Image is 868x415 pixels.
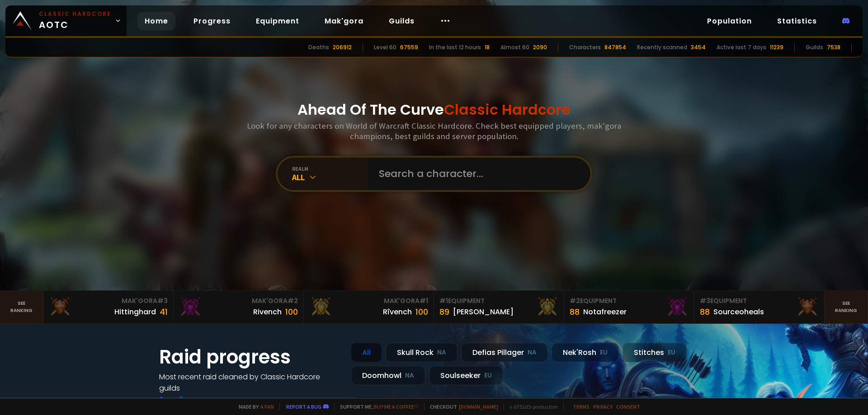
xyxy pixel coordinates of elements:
small: EU [484,371,492,380]
div: Sourceoheals [713,306,764,317]
div: Rîvench [383,306,412,317]
div: Mak'Gora [179,296,298,306]
div: 88 [700,306,710,318]
div: Equipment [570,296,689,306]
div: Defias Pillager [461,343,548,362]
a: Progress [186,12,238,30]
h1: Ahead Of The Curve [297,99,571,121]
a: Classic HardcoreAOTC [5,5,127,36]
a: Mak'gora [317,12,371,30]
span: # 3 [157,296,168,305]
a: Mak'Gora#2Rivench100 [174,291,304,323]
h4: Most recent raid cleaned by Classic Hardcore guilds [159,371,340,394]
div: [PERSON_NAME] [453,306,514,317]
a: Guilds [382,12,422,30]
div: Equipment [439,296,558,306]
a: Population [700,12,759,30]
div: All [351,343,382,362]
a: a fan [260,403,274,410]
a: Consent [616,403,640,410]
span: # 2 [570,296,580,305]
div: 206912 [333,43,352,51]
span: # 1 [420,296,428,305]
small: EU [668,348,675,357]
a: [DOMAIN_NAME] [459,403,498,410]
a: Mak'Gora#1Rîvench100 [304,291,434,323]
a: Report a bug [286,403,321,410]
span: Classic Hardcore [444,99,571,120]
div: Almost 60 [500,43,529,51]
div: Soulseeker [429,366,503,385]
a: Terms [573,403,590,410]
div: 100 [285,306,298,318]
span: AOTC [39,10,111,32]
div: Active last 7 days [717,43,766,51]
div: Characters [569,43,601,51]
div: 18 [485,43,490,51]
a: Mak'Gora#3Hittinghard41 [43,291,174,323]
div: Hittinghard [114,306,156,317]
div: 3454 [691,43,706,51]
div: 41 [160,306,168,318]
a: Privacy [593,403,613,410]
a: #3Equipment88Sourceoheals [694,291,825,323]
small: NA [405,371,414,380]
h3: Look for any characters on World of Warcraft Classic Hardcore. Check best equipped players, mak'g... [243,121,625,141]
div: Rivench [253,306,282,317]
div: Guilds [806,43,823,51]
span: Checkout [424,403,498,410]
div: 88 [570,306,580,318]
span: v. d752d5 - production [504,403,558,410]
div: 100 [415,306,428,318]
div: Stitches [623,343,687,362]
a: Seeranking [825,291,868,323]
div: 7538 [827,43,840,51]
div: Deaths [308,43,329,51]
div: 67559 [400,43,418,51]
a: See all progress [159,394,218,405]
span: Made by [233,403,274,410]
h1: Raid progress [159,343,340,371]
small: Classic Hardcore [39,10,111,18]
div: Level 60 [374,43,396,51]
div: Equipment [700,296,819,306]
div: Skull Rock [386,343,458,362]
a: #2Equipment88Notafreezer [564,291,694,323]
input: Search a character... [373,158,580,190]
div: 2090 [533,43,547,51]
div: realm [292,165,368,172]
a: Buy me a coffee [374,403,419,410]
span: # 1 [439,296,448,305]
span: # 3 [700,296,710,305]
div: Recently scanned [637,43,687,51]
a: #1Equipment89[PERSON_NAME] [434,291,564,323]
a: Home [137,12,175,30]
small: EU [600,348,608,357]
span: # 2 [288,296,298,305]
a: Equipment [249,12,307,30]
a: Statistics [770,12,824,30]
small: NA [528,348,537,357]
div: Mak'Gora [309,296,428,306]
div: Notafreezer [583,306,627,317]
small: NA [437,348,446,357]
div: 847854 [604,43,626,51]
div: Mak'Gora [49,296,168,306]
div: 89 [439,306,449,318]
div: All [292,172,368,182]
span: Support me, [334,403,419,410]
div: 11239 [770,43,783,51]
div: Doomhowl [351,366,425,385]
div: Nek'Rosh [552,343,619,362]
div: In the last 12 hours [429,43,481,51]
